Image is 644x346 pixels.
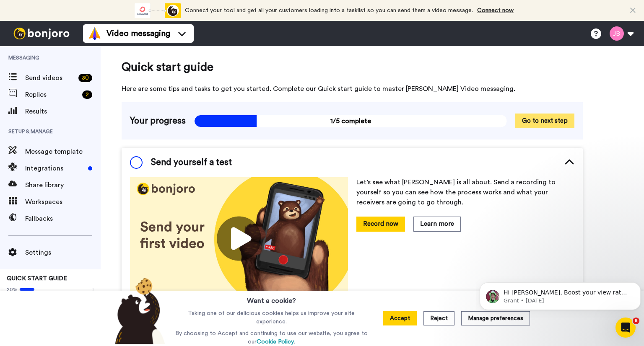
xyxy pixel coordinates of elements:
[25,147,101,157] span: Message template
[82,90,92,99] div: 2
[25,90,79,100] span: Replies
[25,163,85,173] span: Integrations
[185,8,473,13] span: Connect your tool and get all your customers loading into a tasklist so you can send them a video...
[25,106,101,116] span: Results
[7,276,67,281] span: QUICK START GUIDE
[7,286,18,293] span: 20%
[247,291,296,306] h3: Want a cookie?
[25,73,75,83] span: Send videos
[151,156,232,169] span: Send yourself a test
[356,217,405,231] button: Record now
[413,217,461,231] button: Learn more
[633,318,639,324] span: 8
[461,311,530,325] button: Manage preferences
[194,115,507,127] span: 1/5 complete
[130,177,348,300] img: 178eb3909c0dc23ce44563bdb6dc2c11.jpg
[515,114,574,128] button: Go to next step
[477,8,514,13] a: Connect now
[130,115,186,127] span: Your progress
[25,214,101,224] span: Fallbacks
[88,27,101,40] img: vm-color.svg
[78,74,92,82] div: 30
[257,339,294,345] a: Cookie Policy
[122,59,583,75] span: Quick start guide
[615,318,636,338] iframe: Intercom live chat
[106,28,170,39] span: Video messaging
[25,180,101,190] span: Share library
[10,28,73,39] img: bj-logo-header-white.svg
[135,3,181,18] div: animation
[107,277,169,344] img: bear-with-cookie.png
[173,329,370,346] p: By choosing to Accept and continuing to use our website, you agree to our .
[356,177,574,207] p: Let’s see what [PERSON_NAME] is all about. Send a recording to yourself so you can see how the pr...
[423,311,454,325] button: Reject
[383,311,417,325] button: Accept
[173,309,370,326] p: Taking one of our delicious cookies helps us improve your site experience.
[122,84,583,94] span: Here are some tips and tasks to get you started. Complete our Quick start guide to master [PERSON...
[25,197,101,207] span: Workspaces
[476,265,644,323] iframe: Intercom notifications message
[25,248,101,258] span: Settings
